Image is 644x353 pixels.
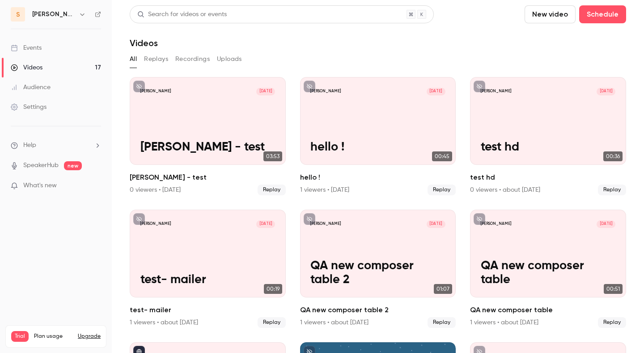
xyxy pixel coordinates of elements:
[597,220,615,228] span: [DATE]
[140,273,275,287] p: test- mailer
[23,161,59,170] a: SpeakerHub
[130,210,286,328] li: test- mailer
[300,210,456,328] a: [PERSON_NAME][DATE]QA new composer table 201:07QA new composer table 21 viewers • about [DATE]Replay
[481,259,616,287] p: QA new composer table
[300,305,456,315] h2: QA new composer table 2
[470,318,538,327] div: 1 viewers • about [DATE]
[481,221,511,227] p: [PERSON_NAME]
[32,10,75,19] h6: [PERSON_NAME]
[144,52,168,66] button: Replays
[428,185,456,195] span: Replay
[310,140,445,155] p: hello !
[300,77,456,195] a: [PERSON_NAME][DATE]hello !00:45hello !1 viewers • [DATE]Replay
[130,77,286,195] a: [PERSON_NAME][DATE][PERSON_NAME] - test03:53[PERSON_NAME] - test0 viewers • [DATE]Replay
[16,10,20,19] span: s
[130,318,198,327] div: 1 viewers • about [DATE]
[258,317,286,328] span: Replay
[256,88,275,95] span: [DATE]
[300,185,349,194] div: 1 viewers • [DATE]
[23,141,36,150] span: Help
[263,151,282,161] span: 03:53
[579,5,626,23] button: Schedule
[310,89,341,94] p: [PERSON_NAME]
[470,77,626,195] li: test hd
[130,52,137,66] button: All
[470,185,540,194] div: 0 viewers • about [DATE]
[470,77,626,195] a: [PERSON_NAME][DATE]test hd00:36test hd0 viewers • about [DATE]Replay
[264,284,282,294] span: 00:19
[130,77,286,195] li: etienne - test
[300,210,456,328] li: QA new composer table 2
[300,77,456,195] li: hello !
[603,151,623,161] span: 00:36
[432,151,452,161] span: 00:45
[217,52,242,66] button: Uploads
[130,210,286,328] a: [PERSON_NAME][DATE]test- mailer00:19test- mailer1 viewers • about [DATE]Replay
[11,103,47,112] div: Settings
[140,140,275,155] p: [PERSON_NAME] - test
[256,220,275,228] span: [DATE]
[11,63,42,72] div: Videos
[300,318,369,327] div: 1 viewers • about [DATE]
[34,333,72,340] span: Plan usage
[470,210,626,328] a: [PERSON_NAME][DATE]QA new composer table00:51QA new composer table1 viewers • about [DATE]Replay
[427,88,445,95] span: [DATE]
[434,284,452,294] span: 01:07
[597,88,615,95] span: [DATE]
[310,221,341,227] p: [PERSON_NAME]
[304,81,315,92] button: unpublished
[133,81,145,92] button: unpublished
[598,185,626,195] span: Replay
[11,83,51,92] div: Audience
[11,141,101,150] li: help-dropdown-opener
[130,305,286,315] h2: test- mailer
[300,172,456,183] h2: hello !
[481,140,616,155] p: test hd
[310,259,445,287] p: QA new composer table 2
[64,161,82,170] span: new
[474,81,485,92] button: unpublished
[130,38,158,48] h1: Videos
[140,89,171,94] p: [PERSON_NAME]
[78,333,101,340] button: Upgrade
[427,220,445,228] span: [DATE]
[137,10,227,19] div: Search for videos or events
[525,5,576,23] button: New video
[604,284,623,294] span: 00:51
[130,5,626,348] section: Videos
[133,213,145,225] button: unpublished
[11,43,42,52] div: Events
[130,172,286,183] h2: [PERSON_NAME] - test
[428,317,456,328] span: Replay
[304,213,315,225] button: unpublished
[140,221,171,227] p: [PERSON_NAME]
[258,185,286,195] span: Replay
[23,181,57,190] span: What's new
[470,210,626,328] li: QA new composer table
[175,52,210,66] button: Recordings
[470,172,626,183] h2: test hd
[11,331,29,342] span: Trial
[598,317,626,328] span: Replay
[130,185,181,194] div: 0 viewers • [DATE]
[474,213,485,225] button: unpublished
[470,305,626,315] h2: QA new composer table
[481,89,511,94] p: [PERSON_NAME]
